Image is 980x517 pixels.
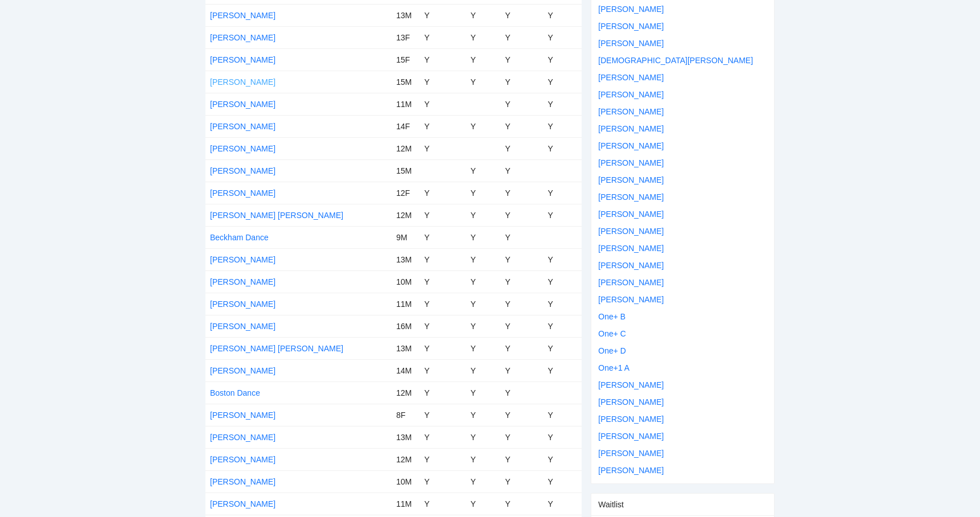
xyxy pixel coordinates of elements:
[210,277,275,286] a: [PERSON_NAME]
[392,159,419,182] td: 15M
[210,55,275,64] a: [PERSON_NAME]
[466,71,501,93] td: Y
[501,337,543,359] td: Y
[392,359,419,381] td: 14M
[501,404,543,426] td: Y
[598,432,664,441] a: [PERSON_NAME]
[419,404,466,426] td: Y
[392,404,419,426] td: 8F
[501,182,543,204] td: Y
[598,124,664,133] a: [PERSON_NAME]
[501,493,543,515] td: Y
[419,315,466,337] td: Y
[598,466,664,475] a: [PERSON_NAME]
[501,226,543,248] td: Y
[598,329,626,338] a: One+ C
[210,411,275,420] a: [PERSON_NAME]
[501,159,543,182] td: Y
[501,48,543,71] td: Y
[543,26,582,48] td: Y
[210,77,275,87] a: [PERSON_NAME]
[210,299,275,309] a: [PERSON_NAME]
[598,415,664,424] a: [PERSON_NAME]
[598,244,664,253] a: [PERSON_NAME]
[419,93,466,115] td: Y
[419,448,466,470] td: Y
[466,337,501,359] td: Y
[419,204,466,226] td: Y
[543,93,582,115] td: Y
[543,426,582,448] td: Y
[210,366,275,375] a: [PERSON_NAME]
[392,293,419,315] td: 11M
[392,115,419,137] td: 14F
[598,363,629,372] a: One+1 A
[543,48,582,71] td: Y
[466,48,501,71] td: Y
[392,248,419,270] td: 13M
[466,315,501,337] td: Y
[210,188,275,198] a: [PERSON_NAME]
[598,494,767,515] div: Waitlist
[419,470,466,493] td: Y
[598,192,664,202] a: [PERSON_NAME]
[466,381,501,404] td: Y
[466,226,501,248] td: Y
[466,159,501,182] td: Y
[210,211,343,220] a: [PERSON_NAME] [PERSON_NAME]
[419,248,466,270] td: Y
[392,4,419,26] td: 13M
[466,270,501,293] td: Y
[501,448,543,470] td: Y
[210,233,269,242] a: Beckham Dance
[598,56,753,65] a: [DEMOGRAPHIC_DATA][PERSON_NAME]
[598,227,664,236] a: [PERSON_NAME]
[598,346,626,355] a: One+ D
[543,137,582,159] td: Y
[543,182,582,204] td: Y
[419,48,466,71] td: Y
[598,449,664,458] a: [PERSON_NAME]
[419,115,466,137] td: Y
[466,470,501,493] td: Y
[598,107,664,116] a: [PERSON_NAME]
[392,381,419,404] td: 12M
[501,270,543,293] td: Y
[466,4,501,26] td: Y
[210,11,275,20] a: [PERSON_NAME]
[501,137,543,159] td: Y
[392,93,419,115] td: 11M
[392,71,419,93] td: 15M
[598,158,664,167] a: [PERSON_NAME]
[466,182,501,204] td: Y
[501,381,543,404] td: Y
[419,337,466,359] td: Y
[466,493,501,515] td: Y
[210,144,275,153] a: [PERSON_NAME]
[392,426,419,448] td: 13M
[543,337,582,359] td: Y
[392,26,419,48] td: 13F
[392,315,419,337] td: 16M
[210,477,275,486] a: [PERSON_NAME]
[466,293,501,315] td: Y
[419,137,466,159] td: Y
[501,26,543,48] td: Y
[419,26,466,48] td: Y
[598,210,664,219] a: [PERSON_NAME]
[419,71,466,93] td: Y
[392,48,419,71] td: 15F
[598,141,664,150] a: [PERSON_NAME]
[501,248,543,270] td: Y
[466,426,501,448] td: Y
[392,137,419,159] td: 12M
[543,115,582,137] td: Y
[598,22,664,31] a: [PERSON_NAME]
[466,359,501,381] td: Y
[598,261,664,270] a: [PERSON_NAME]
[598,380,664,389] a: [PERSON_NAME]
[501,315,543,337] td: Y
[466,204,501,226] td: Y
[419,359,466,381] td: Y
[501,293,543,315] td: Y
